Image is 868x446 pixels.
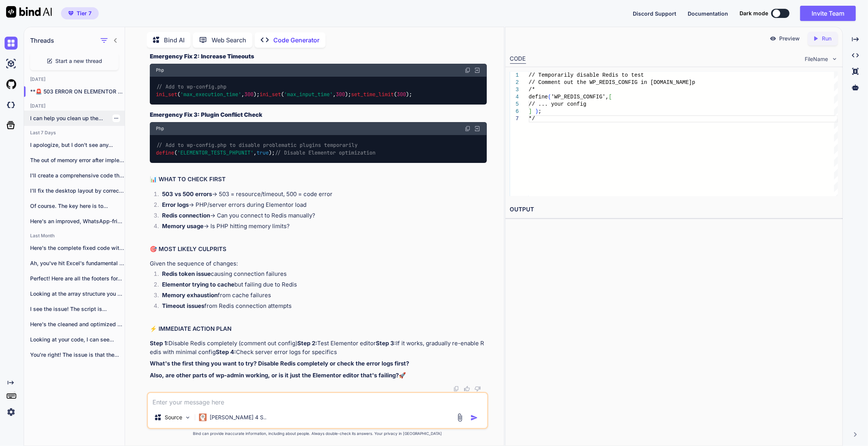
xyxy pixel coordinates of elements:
span: Start a new thread [56,57,103,65]
img: darkCloudIdeIcon [5,98,18,111]
span: Php [156,126,164,132]
button: Invite Team [800,6,856,21]
div: 4 [510,93,519,101]
strong: Step 2: [297,340,317,347]
span: define [529,94,548,100]
span: define [156,150,174,156]
li: → Can you connect to Redis manually? [156,211,487,222]
img: premium [68,11,74,16]
span: true [257,150,269,156]
p: Code Generator [273,35,319,45]
li: from Redis connection attempts [156,302,487,312]
img: copy [453,386,459,392]
strong: Memory usage [162,222,204,230]
span: 'max_execution_time' [180,91,241,98]
p: **🚨 503 ERROR ON ELEMENTOR EDITOR - IMM... [30,88,125,95]
strong: Elementor trying to cache [162,281,234,288]
p: Web Search [212,35,246,45]
strong: Redis connection [162,212,210,219]
span: FileName [805,55,828,63]
div: 6 [510,108,519,115]
img: Claude 4 Sonnet [199,414,207,421]
span: ( [548,94,551,100]
h2: Last 7 Days [24,130,125,136]
strong: Step 3: [376,340,396,347]
button: Documentation [688,10,728,18]
span: 300 [336,91,345,98]
p: Bind can provide inaccurate information, including about people. Always double-check its answers.... [147,431,489,436]
span: 'WP_REDIS_CONFIG', [551,94,608,100]
p: Disable Redis completely (comment out config) Test Elementor editor If it works, gradually re-ena... [150,339,487,356]
span: // Temporarily disable Redis to test [529,72,644,78]
div: 3 [510,86,519,93]
img: copy [465,67,471,73]
p: I see the issue! The script is... [30,305,125,313]
h2: Last Month [24,233,125,239]
strong: Step 4: [216,348,236,356]
img: dislike [475,386,481,392]
span: // Disable Elementor optimization [275,150,375,156]
strong: Emergency Fix 3: Plugin Conflict Check [150,111,262,118]
p: Preview [780,35,800,42]
p: Run [822,35,832,42]
h1: Threads [30,36,54,45]
img: like [464,386,470,392]
img: Pick Models [185,414,191,421]
h2: [DATE] [24,103,125,109]
span: Php [156,67,164,73]
li: but failing due to Redis [156,280,487,291]
li: → Is PHP hitting memory limits? [156,222,487,233]
span: set_time_limit [351,91,394,98]
div: 5 [510,101,519,108]
span: Tier 7 [77,10,91,17]
strong: 503 vs 500 errors [162,190,212,198]
code: ( , ); [156,141,376,157]
span: Documentation [688,10,728,17]
li: from cache failures [156,291,487,302]
span: ini_set [156,91,177,98]
code: ( , ); ( , ); ( ); [156,83,412,98]
img: Bind AI [6,6,52,18]
img: chevron down [831,56,838,62]
p: [PERSON_NAME] 4 S.. [210,414,266,421]
img: ai-studio [5,57,18,70]
h2: OUTPUT [505,201,842,219]
p: Of course. The key here is to... [30,202,125,210]
span: Dark mode [740,10,768,17]
p: Looking at your code, I can see... [30,336,125,343]
li: → PHP/server errors during Elementor load [156,201,487,211]
span: p [692,79,695,85]
p: Ah, you've hit Excel's fundamental row/column limits!... [30,259,125,267]
li: → 503 = resource/timeout, 500 = code error [156,190,487,201]
img: icon [470,414,478,422]
p: 🚀 [150,371,487,380]
p: Source [165,414,182,421]
p: Perfect! Here are all the footers for... [30,275,125,282]
p: The out of memory error after implementing... [30,156,125,164]
p: I apologize, but I don't see any... [30,141,125,149]
img: copy [465,126,471,132]
p: Here's the cleaned and optimized HTML for... [30,320,125,328]
span: ) [535,108,538,114]
p: Here's the complete fixed code with the... [30,244,125,252]
strong: Also, are other parts of wp-admin working, or is it just the Elementor editor that's failing? [150,372,399,379]
span: ; [538,108,541,114]
span: // Add to wp-config.php to disable problematic plugins temporarily [156,142,358,148]
p: I'll fix the desktop layout by correcting... [30,187,125,195]
p: Bind AI [164,35,185,45]
strong: Error logs [162,201,189,208]
span: ] [529,108,532,114]
img: Open in Browser [474,125,481,132]
img: settings [5,406,18,419]
img: githubLight [5,78,18,91]
strong: Step 1: [150,340,168,347]
span: [ [609,94,612,100]
img: attachment [456,413,464,422]
h2: ⚡ IMMEDIATE ACTION PLAN [150,325,487,333]
strong: Redis token issue [162,270,211,277]
li: causing connection failures [156,270,487,280]
h2: [DATE] [24,76,125,82]
strong: What's the first thing you want to try? Disable Redis completely or check the error logs first? [150,360,409,367]
span: // Add to wp-config.php [156,83,226,90]
div: 2 [510,79,519,86]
